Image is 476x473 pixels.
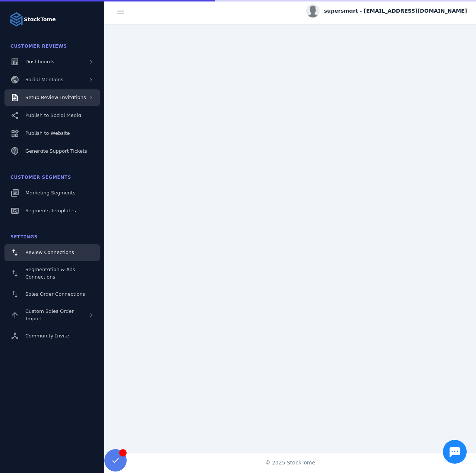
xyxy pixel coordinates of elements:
span: Generate Support Tickets [25,148,87,154]
span: Settings [10,234,38,239]
img: profile.jpg [306,4,320,18]
a: Review Connections [4,244,100,261]
a: Marketing Segments [4,185,100,201]
span: Segments Templates [25,208,76,213]
span: Publish to Social Media [25,112,81,118]
span: Publish to Website [25,130,70,136]
a: Segmentation & Ads Connections [4,262,100,285]
span: Social Mentions [25,77,63,82]
span: Custom Sales Order Import [25,308,74,321]
span: Review Connections [25,250,74,255]
span: Community Invite [25,333,69,339]
span: Segmentation & Ads Connections [25,267,75,280]
button: supersmart - [EMAIL_ADDRESS][DOMAIN_NAME] [306,4,467,18]
a: Publish to Website [4,125,100,142]
span: Sales Order Connections [25,291,85,297]
a: Community Invite [4,328,100,344]
strong: StackTome [24,16,56,23]
span: supersmart - [EMAIL_ADDRESS][DOMAIN_NAME] [324,7,467,15]
img: Logo image [9,12,24,27]
a: Sales Order Connections [4,286,100,302]
span: Marketing Segments [25,190,75,196]
a: Publish to Social Media [4,107,100,124]
span: Customer Reviews [10,44,67,49]
span: © 2025 StackTome [265,459,315,467]
a: Segments Templates [4,203,100,219]
a: Generate Support Tickets [4,143,100,159]
span: Setup Review Invitations [25,95,86,100]
span: Dashboards [25,59,54,64]
span: Customer Segments [10,175,71,180]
